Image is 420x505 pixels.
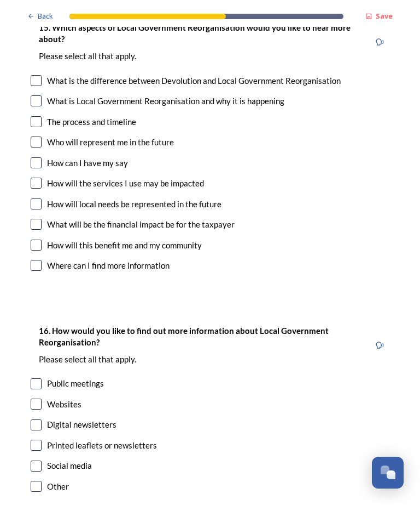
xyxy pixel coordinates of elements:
[376,11,393,21] strong: Save
[47,75,341,87] div: What is the difference between Devolution and Local Government Reorganisation
[47,377,104,390] div: Public meetings
[47,418,116,431] div: Digital newsletters
[47,480,69,493] div: Other
[47,259,170,272] div: Where can I find more information
[47,136,174,149] div: Who will represent me in the future
[47,439,157,452] div: Printed leaflets or newsletters
[39,22,352,44] strong: 15. Which aspects of Local Government Reorganisation would you like to hear more about?
[39,326,330,347] strong: 16. How would you like to find out more information about Local Government Reorganisation?
[47,177,204,190] div: How will the services I use may be impacted
[39,354,361,365] p: Please select all that apply.
[47,459,92,472] div: Social media
[47,218,235,231] div: What will be the financial impact be for the taxpayer
[372,457,404,489] button: Open Chat
[47,95,284,107] div: What is Local Government Reorganisation and why it is happening
[47,398,81,411] div: Websites
[38,11,53,21] span: Back
[47,239,202,252] div: How will this benefit me and my community
[47,198,221,211] div: How will local needs be represented in the future
[47,116,136,128] div: The process and timeline
[39,50,361,62] p: Please select all that apply.
[47,157,128,169] div: How can I have my say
